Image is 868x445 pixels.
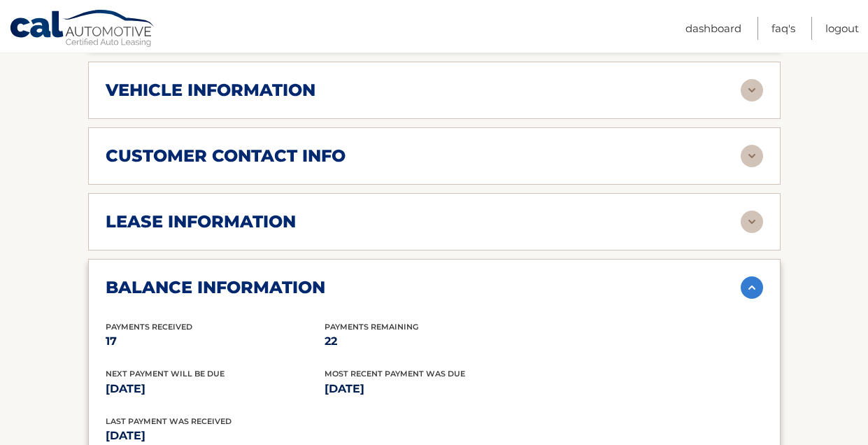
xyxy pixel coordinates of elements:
[741,79,763,101] img: accordion-rest.svg
[106,146,346,167] h2: customer contact info
[741,211,763,233] img: accordion-rest.svg
[325,332,543,351] p: 22
[106,369,225,379] span: Next Payment will be due
[741,145,763,167] img: accordion-rest.svg
[771,17,795,40] a: FAQ's
[741,276,763,299] img: accordion-active.svg
[106,80,315,101] h2: vehicle information
[106,322,192,332] span: Payments Received
[106,277,325,298] h2: balance information
[325,322,418,332] span: Payments Remaining
[325,379,543,399] p: [DATE]
[106,379,325,399] p: [DATE]
[685,17,741,40] a: Dashboard
[825,17,859,40] a: Logout
[106,416,232,426] span: Last Payment was received
[106,332,325,351] p: 17
[325,369,465,379] span: Most Recent Payment Was Due
[106,211,296,232] h2: lease information
[9,9,156,50] a: Cal Automotive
